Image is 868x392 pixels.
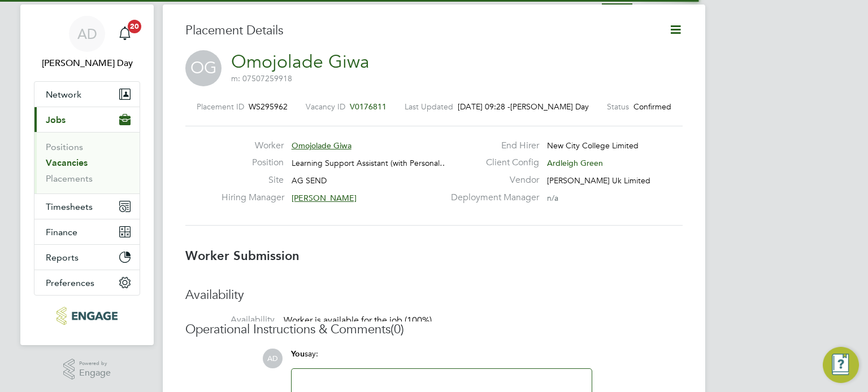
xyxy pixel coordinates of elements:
[547,158,603,168] span: Ardleigh Green
[46,157,88,168] a: Vacancies
[547,175,650,186] span: [PERSON_NAME] Uk Limited
[185,248,300,263] b: Worker Submission
[34,82,140,107] button: Network
[34,270,140,295] button: Preferences
[222,174,284,186] label: Site
[291,349,592,368] div: say:
[292,175,327,186] span: AG SEND
[291,349,305,359] span: You
[231,73,292,83] span: m: 07507259918
[547,140,639,151] span: New City College Limited
[306,102,345,112] label: Vacancy ID
[633,102,671,112] span: Confirmed
[46,142,83,152] a: Positions
[46,252,79,263] span: Reports
[114,16,136,52] a: 20
[34,194,140,219] button: Timesheets
[34,219,140,244] button: Finance
[444,140,539,152] label: End Hirer
[34,16,140,70] a: AD[PERSON_NAME] Day
[63,359,111,380] a: Powered byEngage
[46,89,81,100] span: Network
[510,102,589,112] span: [PERSON_NAME] Day
[444,157,539,169] label: Client Config
[222,140,284,152] label: Worker
[185,321,683,338] h3: Operational Instructions & Comments
[405,102,453,112] label: Last Updated
[350,102,387,112] span: V0176811
[607,102,629,112] label: Status
[34,107,140,132] button: Jobs
[185,50,222,86] span: OG
[222,157,284,169] label: Position
[185,287,683,303] h3: Availability
[185,23,652,39] h3: Placement Details
[79,368,111,378] span: Engage
[249,102,288,112] span: WS295962
[46,201,93,212] span: Timesheets
[458,102,510,112] span: [DATE] 09:28 -
[284,315,432,326] span: Worker is available for the job (100%)
[823,347,859,383] button: Engage Resource Center
[79,359,111,368] span: Powered by
[292,140,351,151] span: Omojolade Giwa
[292,158,448,168] span: Learning Support Assistant (with Personal…
[77,27,97,41] span: AD
[57,307,117,325] img: morganhunt-logo-retina.png
[20,5,154,345] nav: Main navigation
[222,192,284,204] label: Hiring Manager
[46,173,93,184] a: Placements
[46,227,77,237] span: Finance
[444,192,539,204] label: Deployment Manager
[444,174,539,186] label: Vendor
[231,51,370,73] a: Omojolade Giwa
[34,56,140,70] span: Amie Day
[547,193,558,203] span: n/a
[34,132,140,193] div: Jobs
[197,102,244,112] label: Placement ID
[390,321,404,337] span: (0)
[263,349,283,368] span: AD
[34,245,140,270] button: Reports
[292,193,357,203] span: [PERSON_NAME]
[128,20,141,33] span: 20
[46,278,94,288] span: Preferences
[34,307,140,325] a: Go to home page
[46,114,66,125] span: Jobs
[185,314,275,326] label: Availability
